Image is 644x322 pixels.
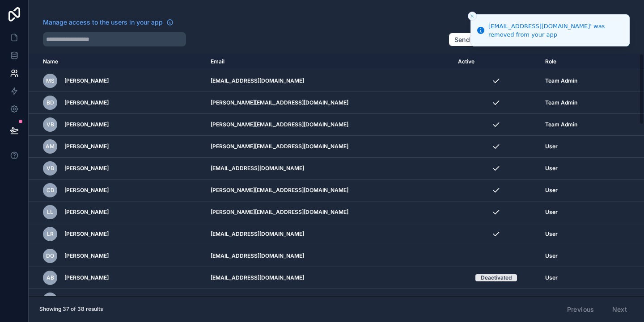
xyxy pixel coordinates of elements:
[540,54,611,70] th: Role
[47,165,54,172] span: VB
[47,274,54,281] span: AB
[47,99,54,106] span: BD
[468,12,477,21] button: Close toast
[205,136,453,158] td: [PERSON_NAME][EMAIL_ADDRESS][DOMAIN_NAME]
[64,230,109,238] span: [PERSON_NAME]
[205,114,453,136] td: [PERSON_NAME][EMAIL_ADDRESS][DOMAIN_NAME]
[205,201,453,223] td: [PERSON_NAME][EMAIL_ADDRESS][DOMAIN_NAME]
[545,99,577,106] span: Team Admin
[205,267,453,289] td: [EMAIL_ADDRESS][DOMAIN_NAME]
[64,187,109,194] span: [PERSON_NAME]
[545,121,577,128] span: Team Admin
[545,230,558,238] span: User
[64,274,109,281] span: [PERSON_NAME]
[47,121,54,128] span: VB
[545,274,558,281] span: User
[205,70,453,92] td: [EMAIL_ADDRESS][DOMAIN_NAME]
[43,18,163,27] span: Manage access to the users in your app
[29,54,644,296] div: scrollable content
[47,230,54,238] span: LR
[545,77,577,84] span: Team Admin
[64,209,109,216] span: [PERSON_NAME]
[205,158,453,180] td: [EMAIL_ADDRESS][DOMAIN_NAME]
[64,252,109,259] span: [PERSON_NAME]
[545,143,558,150] span: User
[39,305,103,313] span: Showing 37 of 38 results
[545,209,558,216] span: User
[64,165,109,172] span: [PERSON_NAME]
[64,143,109,150] span: [PERSON_NAME]
[449,33,551,47] button: Send invite [PERSON_NAME]
[205,92,453,114] td: [PERSON_NAME][EMAIL_ADDRESS][DOMAIN_NAME]
[488,22,622,39] div: [EMAIL_ADDRESS][DOMAIN_NAME]' was removed from your app
[64,99,109,106] span: [PERSON_NAME]
[205,223,453,245] td: [EMAIL_ADDRESS][DOMAIN_NAME]
[205,245,453,267] td: [EMAIL_ADDRESS][DOMAIN_NAME]
[29,54,205,70] th: Name
[43,18,174,27] a: Manage access to the users in your app
[46,143,55,150] span: AM
[47,187,54,194] span: CB
[205,289,453,311] td: [EMAIL_ADDRESS][DOMAIN_NAME]
[545,187,558,194] span: User
[46,252,54,259] span: DO
[64,121,109,128] span: [PERSON_NAME]
[545,252,558,259] span: User
[453,54,540,70] th: Active
[46,77,55,84] span: MS
[64,77,109,84] span: [PERSON_NAME]
[545,165,558,172] span: User
[205,54,453,70] th: Email
[481,274,512,281] div: Deactivated
[205,180,453,201] td: [PERSON_NAME][EMAIL_ADDRESS][DOMAIN_NAME]
[47,209,53,216] span: LL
